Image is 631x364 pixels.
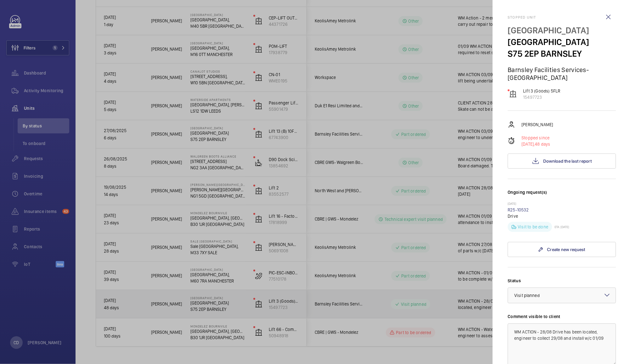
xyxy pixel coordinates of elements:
[523,88,560,94] p: Lift 3 (Goods) 5FLR
[508,277,616,284] label: Status
[508,202,616,207] p: [DATE]
[508,213,616,219] p: Drive
[508,242,616,257] a: Create new request
[521,141,550,147] p: 48 days
[508,48,616,59] p: S75 2EP BARNSLEY
[508,25,616,36] p: [GEOGRAPHIC_DATA]
[521,142,535,147] span: [DATE],
[521,121,553,128] p: [PERSON_NAME]
[508,15,616,20] h2: Stopped unit
[521,135,550,141] p: Stopped since
[552,225,569,229] p: ETA: [DATE]
[508,313,616,320] label: Comment visible to client
[509,90,517,98] img: elevator.svg
[518,224,548,230] p: Visit to be done
[508,36,616,48] p: [GEOGRAPHIC_DATA]
[543,159,592,164] span: Download the last report
[508,207,529,212] a: R25-10532
[523,94,560,100] p: 15497723
[508,154,616,169] button: Download the last report
[514,293,540,298] span: Visit planned
[508,66,616,81] p: Barnsley Facilities Services- [GEOGRAPHIC_DATA]
[508,189,616,202] h3: Ongoing request(s)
